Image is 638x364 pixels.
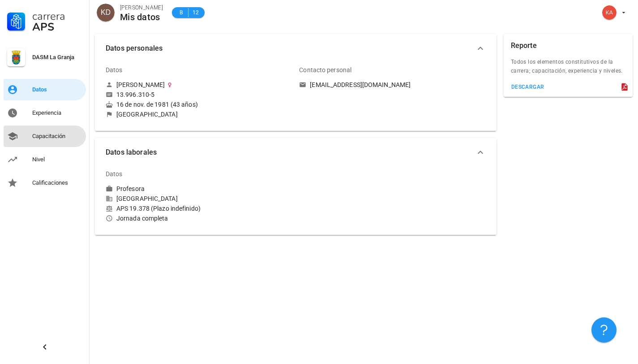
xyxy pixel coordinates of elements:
[106,204,292,212] div: APS 19.378 (Plazo indefinido)
[116,81,165,89] div: [PERSON_NAME]
[4,172,86,194] a: Calificaciones
[511,34,537,57] div: Reporte
[32,109,82,117] div: Experiencia
[116,110,178,118] div: [GEOGRAPHIC_DATA]
[32,11,82,22] div: Carrera
[32,179,82,186] div: Calificaciones
[32,86,82,93] div: Datos
[101,4,111,22] span: KD
[97,4,115,22] div: avatar
[299,59,351,81] div: Contacto personal
[299,81,485,89] a: [EMAIL_ADDRESS][DOMAIN_NAME]
[177,8,184,17] span: B
[120,3,163,12] div: [PERSON_NAME]
[4,102,86,124] a: Experiencia
[32,54,82,61] div: DASM La Granja
[95,34,497,63] button: Datos personales
[106,146,475,159] span: Datos laborales
[32,22,82,32] div: APS
[116,91,154,99] div: 13.996.310-5
[95,138,497,167] button: Datos laborales
[106,195,292,203] div: [GEOGRAPHIC_DATA]
[116,185,145,193] div: Profesora
[511,84,544,90] div: descargar
[4,79,86,100] a: Datos
[504,57,633,81] div: Todos los elementos constitutivos de la carrera; capacitación, experiencia y niveles.
[120,12,163,22] div: Mis datos
[32,156,82,163] div: Nivel
[507,81,548,93] button: descargar
[602,5,617,20] div: avatar
[4,126,86,147] a: Capacitación
[192,8,199,17] span: 12
[310,81,411,89] div: [EMAIL_ADDRESS][DOMAIN_NAME]
[106,163,123,185] div: Datos
[106,214,292,222] div: Jornada completa
[106,42,475,55] span: Datos personales
[4,149,86,170] a: Nivel
[32,133,82,140] div: Capacitación
[106,100,292,108] div: 16 de nov. de 1981 (43 años)
[106,59,123,81] div: Datos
